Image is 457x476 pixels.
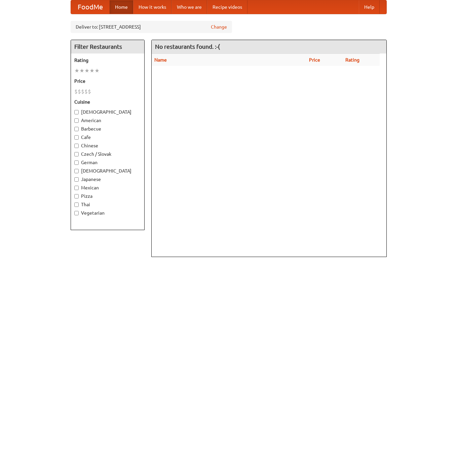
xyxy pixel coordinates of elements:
[74,78,141,84] h5: Price
[155,43,220,50] ng-pluralize: No restaurants found. :-(
[74,211,79,215] input: Vegetarian
[309,57,320,63] a: Price
[74,99,141,105] h5: Cuisine
[74,159,141,166] label: German
[84,67,89,74] li: ★
[74,125,141,132] label: Barbecue
[78,88,81,95] li: $
[74,135,79,140] input: Cafe
[81,88,84,95] li: $
[74,186,79,190] input: Mexican
[74,118,79,123] input: American
[74,201,141,208] label: Thai
[74,152,79,156] input: Czech / Slovak
[74,210,141,216] label: Vegetarian
[74,117,141,124] label: American
[154,57,167,63] a: Name
[74,109,141,115] label: [DEMOGRAPHIC_DATA]
[110,0,133,14] a: Home
[359,0,380,14] a: Help
[74,169,79,173] input: [DEMOGRAPHIC_DATA]
[71,40,144,53] h4: Filter Restaurants
[74,193,141,199] label: Pizza
[84,88,88,95] li: $
[74,88,78,95] li: $
[74,184,141,191] label: Mexican
[74,134,141,141] label: Cafe
[74,142,141,149] label: Chinese
[74,194,79,198] input: Pizza
[133,0,172,14] a: How it works
[74,57,141,64] h5: Rating
[74,177,79,182] input: Japanese
[74,160,79,165] input: German
[74,168,141,174] label: [DEMOGRAPHIC_DATA]
[172,0,207,14] a: Who we are
[89,67,94,74] li: ★
[94,67,100,74] li: ★
[74,176,141,183] label: Japanese
[74,110,79,114] input: [DEMOGRAPHIC_DATA]
[88,88,91,95] li: $
[71,21,232,33] div: Deliver to: [STREET_ADDRESS]
[74,203,79,207] input: Thai
[211,24,227,30] a: Change
[74,144,79,148] input: Chinese
[74,67,79,74] li: ★
[74,127,79,131] input: Barbecue
[74,151,141,157] label: Czech / Slovak
[79,67,84,74] li: ★
[345,57,359,63] a: Rating
[207,0,247,14] a: Recipe videos
[71,0,110,14] a: FoodMe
